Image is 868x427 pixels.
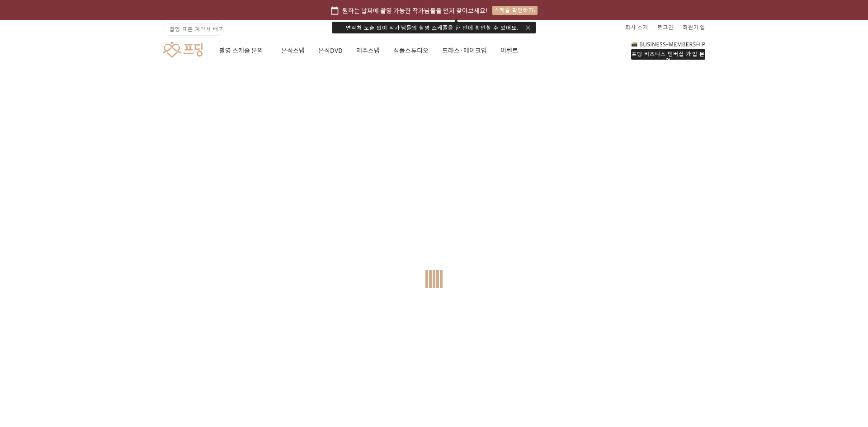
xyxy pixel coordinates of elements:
[219,35,268,66] a: 촬영 스케줄 문의
[332,22,536,33] div: 연락처 노출 없이 작가님들의 촬영 스케줄을 한 번에 확인할 수 있어요.
[393,35,429,66] a: 심플스튜디오
[657,20,674,34] a: 로그인
[683,20,705,34] a: 회원가입
[625,20,648,34] a: 회사 소개
[492,6,538,15] div: 스케줄 확인하기
[318,35,343,66] a: 본식DVD
[631,49,705,60] div: 프딩 비즈니스 멤버십 가입 문의
[442,35,487,66] a: 드레스·메이크업
[170,25,224,33] span: 촬영 표준 계약서 배포
[500,35,518,66] a: 이벤트
[631,41,705,60] a: 프딩 비즈니스 멤버십 가입 문의
[342,5,488,15] span: 원하는 날짜에 촬영 가능한 작가님들을 먼저 찾아보세요!
[281,35,305,66] a: 본식스냅
[356,35,380,66] a: 제주스냅
[163,23,224,36] a: 촬영 표준 계약서 배포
